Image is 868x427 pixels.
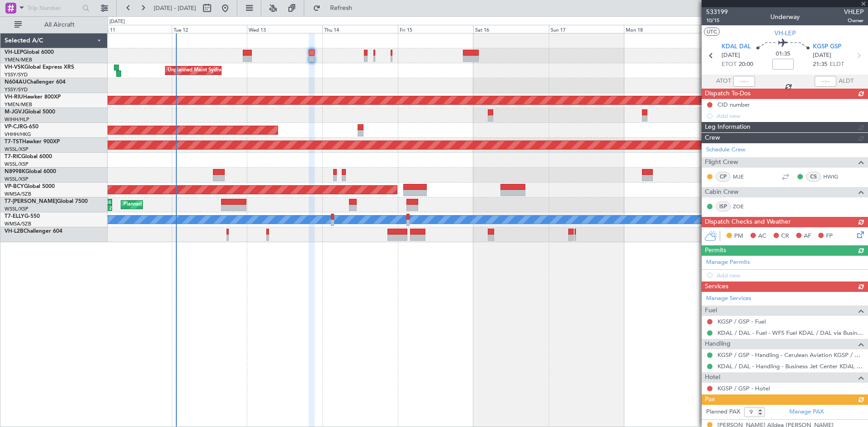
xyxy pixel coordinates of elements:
[5,146,28,153] a: WSSL/XSP
[844,7,863,17] span: VHLEP
[722,51,740,60] span: [DATE]
[5,229,62,234] a: VH-L2BChallenger 604
[5,221,31,227] a: WMSA/SZB
[309,1,363,15] button: Refresh
[5,206,28,212] a: WSSL/XSP
[322,5,360,11] span: Refresh
[5,139,22,145] span: T7-TST
[5,65,24,70] span: VH-VSK
[5,101,32,108] a: YMEN/MEB
[168,64,279,77] div: Unplanned Maint Sydney ([PERSON_NAME] Intl)
[5,169,56,174] a: N8998KGlobal 6000
[473,25,549,33] div: Sat 16
[5,116,29,123] a: WIHH/HLP
[5,176,28,183] a: WSSL/XSP
[96,205,111,211] div: 05:05 Z
[5,154,52,160] a: T7-RICGlobal 6000
[704,28,720,36] button: UTC
[5,94,61,100] a: VH-RIUHawker 800XP
[398,25,473,33] div: Fri 15
[813,42,841,52] span: KGSP GSP
[5,139,60,145] a: T7-TSTHawker 900XP
[5,161,28,168] a: WSSL/XSP
[5,94,23,100] span: VH-RIU
[10,18,98,32] button: All Aircraft
[844,17,863,24] span: Owner
[247,25,322,33] div: Wed 13
[5,65,74,70] a: VH-VSKGlobal Express XRS
[5,184,24,189] span: VP-BCY
[5,71,28,78] a: YSSY/SYD
[699,25,775,33] div: Tue 19
[109,18,125,26] div: [DATE]
[5,80,66,85] a: N604AUChallenger 604
[5,214,40,219] a: T7-ELLYG-550
[722,42,751,52] span: KDAL DAL
[5,86,28,93] a: YSSY/SYD
[154,4,196,12] span: [DATE] - [DATE]
[722,60,736,69] span: ETOT
[96,25,172,33] div: Mon 11
[322,25,398,33] div: Thu 14
[839,77,854,86] span: ALDT
[5,124,23,130] span: VP-CJR
[830,60,844,69] span: ELDT
[5,80,27,85] span: N604AU
[813,60,827,69] span: 21:35
[5,199,57,204] span: T7-[PERSON_NAME]
[5,169,25,174] span: N8998K
[5,56,32,63] a: YMEN/MEB
[739,60,753,69] span: 20:00
[24,22,95,28] span: All Aircraft
[706,7,728,17] span: 533199
[813,51,831,60] span: [DATE]
[776,50,790,59] span: 01:35
[5,229,24,234] span: VH-L2B
[172,25,247,33] div: Tue 12
[5,214,24,219] span: T7-ELLY
[5,50,23,55] span: VH-LEP
[5,191,31,197] a: WMSA/SZB
[28,1,80,15] input: Trip Number
[624,25,699,33] div: Mon 18
[5,124,38,130] a: VP-CJRG-650
[770,12,800,22] div: Underway
[706,17,728,24] span: 10/15
[716,77,731,86] span: ATOT
[774,28,796,38] span: VH-LEP
[5,199,88,204] a: T7-[PERSON_NAME]Global 7500
[5,131,31,138] a: VHHH/HKG
[5,184,55,189] a: VP-BCYGlobal 5000
[5,50,54,55] a: VH-LEPGlobal 6000
[549,25,624,33] div: Sun 17
[5,154,21,160] span: T7-RIC
[5,109,24,115] span: M-JGVJ
[123,198,266,211] div: Planned Maint [GEOGRAPHIC_DATA] ([GEOGRAPHIC_DATA])
[5,109,55,115] a: M-JGVJGlobal 5000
